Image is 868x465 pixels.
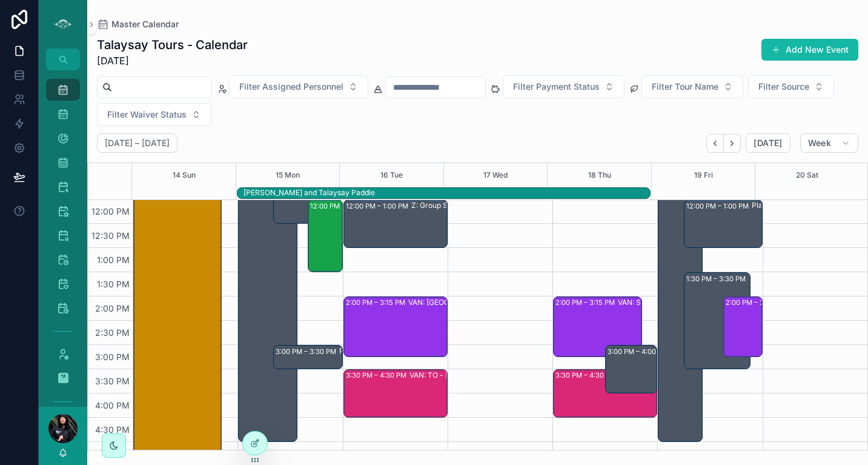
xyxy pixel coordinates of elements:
[706,134,724,153] button: Back
[107,109,187,121] span: Filter Waiver Status
[754,138,782,149] span: [DATE]
[92,424,133,435] span: 4:30 PM
[276,346,339,358] div: 3:00 PM – 3:30 PM
[503,75,624,98] button: Select Button
[346,296,408,309] div: 2:00 PM – 3:15 PM
[746,133,790,153] button: [DATE]
[94,255,133,265] span: 1:00 PM
[274,346,342,369] div: 3:00 PM – 3:30 PMRemind staff to submit hours
[92,327,133,338] span: 2:30 PM
[618,298,703,307] div: VAN: ST - [PERSON_NAME] (1) [PERSON_NAME], TW:VSZA-ISRC
[239,81,343,93] span: Filter Assigned Personnel
[748,75,834,98] button: Select Button
[105,137,170,149] h2: [DATE] – [DATE]
[808,138,831,149] span: Week
[346,200,411,212] div: 12:00 PM – 1:00 PM
[344,370,447,417] div: 3:30 PM – 4:30 PMVAN: TO - [PERSON_NAME] (1) [PERSON_NAME], TW:WDYF-EDQK
[380,163,403,187] button: 16 Tue
[483,163,508,187] button: 17 Wed
[308,200,342,272] div: 12:00 PM – 1:30 PM
[608,346,671,358] div: 3:00 PM – 4:00 PM
[88,230,133,241] span: 12:30 PM
[97,36,248,53] h1: Talaysay Tours - Calendar
[97,103,211,126] button: Select Button
[344,200,447,247] div: 12:00 PM – 1:00 PMZ: Group School Tours (1) [PERSON_NAME], TW:VZIY-AIPE
[752,201,826,210] div: Placeholder: [PERSON_NAME] | [PERSON_NAME], Virtual Reconciliation presentation
[39,70,87,407] div: scrollable content
[588,163,611,187] button: 18 Thu
[686,273,749,285] div: 1:30 PM – 3:30 PM
[244,188,375,198] div: [PERSON_NAME] and Talaysay Paddle
[97,53,248,68] span: [DATE]
[92,303,133,313] span: 2:00 PM
[800,133,858,153] button: Week
[749,273,812,283] div: MANAGEMENT CALENDAR REVIEW
[408,298,509,307] div: VAN: [GEOGRAPHIC_DATA][PERSON_NAME] (14) [PERSON_NAME], TW:NCCZ-MCMN
[726,296,788,309] div: 2:00 PM – 3:15 PM
[761,39,858,61] button: Add New Event
[97,18,179,30] a: Master Calendar
[686,200,752,212] div: 12:00 PM – 1:00 PM
[229,75,368,98] button: Select Button
[344,297,447,356] div: 2:00 PM – 3:15 PMVAN: [GEOGRAPHIC_DATA][PERSON_NAME] (14) [PERSON_NAME], TW:NCCZ-MCMN
[111,18,179,30] span: Master Calendar
[652,81,718,93] span: Filter Tour Name
[92,352,133,362] span: 3:00 PM
[276,163,300,187] button: 15 Mon
[173,163,196,187] button: 14 Sun
[641,75,743,98] button: Select Button
[724,297,762,356] div: 2:00 PM – 3:15 PM
[758,81,809,93] span: Filter Source
[684,200,761,247] div: 12:00 PM – 1:00 PMPlaceholder: [PERSON_NAME] | [PERSON_NAME], Virtual Reconciliation presentation
[554,297,641,356] div: 2:00 PM – 3:15 PMVAN: ST - [PERSON_NAME] (1) [PERSON_NAME], TW:VSZA-ISRC
[346,369,409,381] div: 3:30 PM – 4:30 PM
[411,201,512,210] div: Z: Group School Tours (1) [PERSON_NAME], TW:VZIY-AIPE
[724,134,741,153] button: Next
[92,376,133,386] span: 3:30 PM
[94,279,133,289] span: 1:30 PM
[88,206,133,216] span: 12:00 PM
[554,370,657,417] div: 3:30 PM – 4:30 PMVAN: TO - [PERSON_NAME] (2) [PERSON_NAME], TW:UFXE-MWBD
[339,346,405,356] div: Remind staff to submit hours
[684,273,750,369] div: 1:30 PM – 3:30 PMMANAGEMENT CALENDAR REVIEW
[53,15,73,34] img: App logo
[310,200,376,212] div: 12:00 PM – 1:30 PM
[92,400,133,410] span: 4:00 PM
[555,296,618,309] div: 2:00 PM – 3:15 PM
[658,6,701,441] div: 8:00 AM – 5:00 PM: OFF WORK
[694,163,713,187] button: 19 Fri
[409,370,510,380] div: VAN: TO - [PERSON_NAME] (1) [PERSON_NAME], TW:WDYF-EDQK
[244,187,375,198] div: Candace and Talaysay Paddle
[796,163,818,187] button: 20 Sat
[513,81,600,93] span: Filter Payment Status
[239,6,297,441] div: 8:00 AM – 5:00 PM: OFF WORK
[93,449,133,459] span: 5:00 PM
[606,346,657,393] div: 3:00 PM – 4:00 PM
[555,369,619,381] div: 3:30 PM – 4:30 PM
